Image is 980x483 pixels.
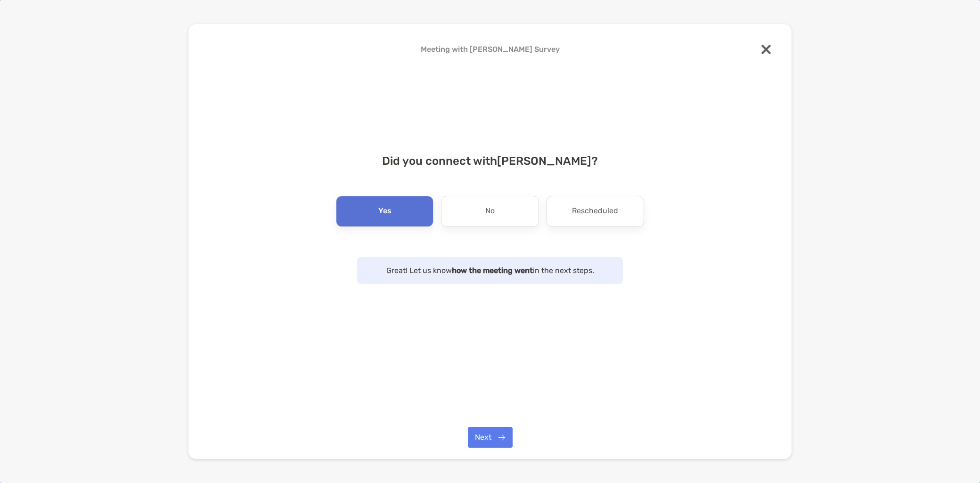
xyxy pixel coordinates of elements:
p: Rescheduled [572,204,618,219]
strong: how the meeting went [452,266,533,275]
button: Next [468,427,513,448]
h4: Did you connect with [PERSON_NAME] ? [204,154,776,168]
p: No [485,204,495,219]
p: Great! Let us know in the next steps. [367,265,613,276]
h4: Meeting with [PERSON_NAME] Survey [204,45,776,54]
p: Yes [378,204,392,219]
img: close modal [761,45,771,54]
